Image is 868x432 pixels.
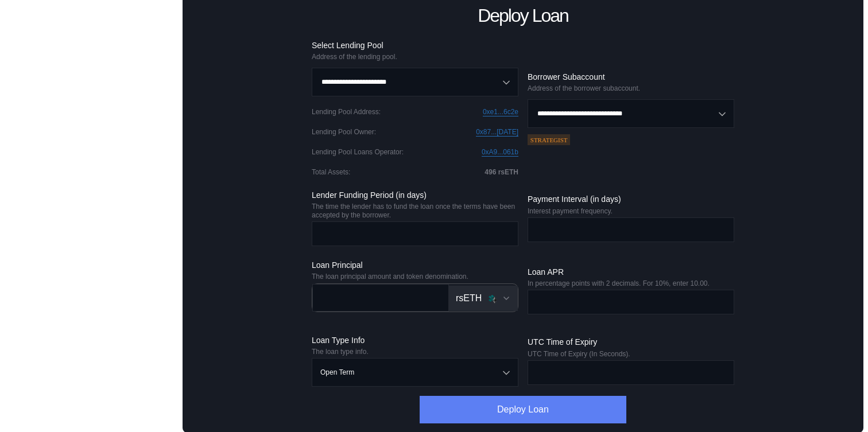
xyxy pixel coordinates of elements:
div: Pause Deposits and Withdrawals [28,136,161,150]
div: Open Term [320,368,354,376]
div: Liquidate Loan [28,207,161,221]
div: Set Loan Fees [28,172,161,185]
div: Deploy Loan [28,26,161,40]
div: The loan type info. [312,348,518,356]
div: rsETH [456,293,482,303]
a: 0xe1...6c2e [483,108,518,116]
div: The loan principal amount and token denomination. [312,273,518,281]
div: Set Withdrawal [16,280,179,296]
div: Lending Pool Loans Operator : [312,148,404,156]
a: 0xA9...061b [482,148,518,157]
button: Open menu [528,99,734,128]
div: Update Processing Hour and Issuance Limits [28,108,161,132]
div: Call Loan [28,189,161,203]
div: Total Assets : [312,168,350,176]
div: Set Loan Fees [16,299,179,315]
button: Open menu [312,68,518,96]
div: Loan APR [528,267,734,277]
div: Lending Pool Address : [312,108,381,116]
div: Change Loan APR [28,154,161,168]
div: Balance Collateral [20,340,95,350]
div: Accept Loan Principal [28,62,161,76]
div: Select Lending Pool [312,40,518,50]
div: UTC Time of Expiry [528,337,734,347]
div: Lending Pools [20,10,78,21]
img: svg+xml,%3c [491,297,498,303]
div: Fund Loan [28,44,161,58]
div: Payment Interval (in days) [528,194,734,204]
div: Borrower Subaccount [528,72,734,82]
div: Loan Type Info [312,335,518,345]
div: Set Loans Deployer and Operator [28,80,161,104]
div: Address of the lending pool. [312,53,518,61]
div: UTC Time of Expiry (In Seconds). [528,350,734,358]
img: kelprseth_32.png [486,293,497,303]
div: In percentage points with 2 decimals. For 10%, enter 10.00. [528,279,734,287]
button: Deploy Loan [420,396,626,423]
div: Loans [20,246,45,256]
div: Lending Pool Owner : [312,128,376,136]
div: Lender Funding Period (in days) [312,190,518,200]
div: Collateral [20,321,59,331]
div: The time the lender has to fund the loan once the terms have been accepted by the borrower. [312,203,518,219]
div: Loan Principal [312,260,518,270]
button: Open menu for selecting token for payment [449,286,518,311]
div: Deploy Loan [478,5,568,26]
div: Address of the borrower subaccount. [528,84,734,92]
div: 496 rsETH [485,168,518,176]
div: STRATEGIST [528,134,570,145]
div: Subaccounts [20,227,73,237]
button: Open menu [312,358,518,387]
div: Withdraw to Lender [16,261,179,277]
a: 0x87...[DATE] [476,128,518,137]
div: Interest payment frequency. [528,207,734,215]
